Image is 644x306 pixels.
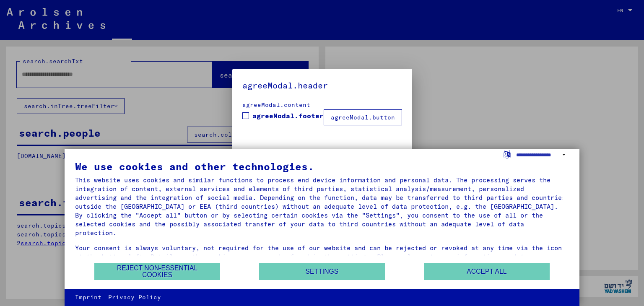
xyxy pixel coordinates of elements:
button: Settings [259,263,385,280]
div: We use cookies and other technologies. [75,161,569,171]
button: Accept all [424,263,550,280]
button: agreeModal.button [324,109,402,125]
a: Privacy Policy [108,293,161,302]
div: agreeModal.content [242,101,402,109]
span: agreeModal.footer [252,111,324,121]
div: Your consent is always voluntary, not required for the use of our website and can be rejected or ... [75,244,569,270]
h5: agreeModal.header [242,79,402,92]
button: Reject non-essential cookies [94,263,220,280]
div: This website uses cookies and similar functions to process end device information and personal da... [75,176,569,237]
a: Imprint [75,293,101,302]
